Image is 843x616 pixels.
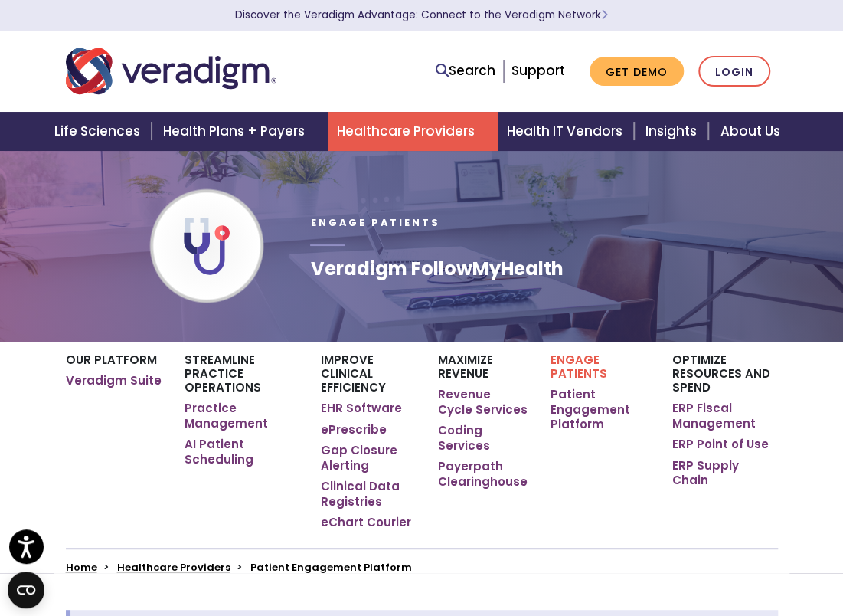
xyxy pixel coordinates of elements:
a: Coding Services [438,423,528,453]
a: Gap Closure Alerting [321,443,415,473]
a: AI Patient Scheduling [185,437,298,467]
a: Practice Management [185,401,298,431]
a: Veradigm Suite [66,373,162,388]
a: EHR Software [321,401,402,416]
span: Learn More [601,8,608,22]
a: eChart Courier [321,515,411,530]
a: Health Plans + Payers [154,112,328,151]
a: Support [511,61,565,80]
a: ERP Supply Chain [672,458,778,488]
a: Clinical Data Registries [321,479,415,509]
a: ePrescribe [321,422,387,437]
a: Healthcare Providers [328,112,498,151]
a: Login [698,56,770,87]
a: ERP Point of Use [672,437,769,452]
span: Engage Patients [310,216,439,229]
a: Get Demo [590,57,684,87]
a: Revenue Cycle Services [438,387,528,417]
a: Payerpath Clearinghouse [438,459,528,489]
a: About Us [711,112,798,151]
a: Search [436,61,495,81]
a: Healthcare Providers [117,560,230,575]
iframe: Drift Chat Widget [549,506,825,598]
h1: Veradigm FollowMyHealth [310,258,563,280]
img: Veradigm logo [66,46,276,97]
a: Life Sciences [45,112,154,151]
a: Patient Engagement Platform [551,387,649,432]
a: Discover the Veradigm Advantage: Connect to the Veradigm NetworkLearn More [235,8,608,22]
button: Open CMP widget [8,572,44,608]
a: Health IT Vendors [498,112,636,151]
a: Home [66,560,97,575]
a: Insights [636,112,711,151]
a: ERP Fiscal Management [672,401,778,431]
